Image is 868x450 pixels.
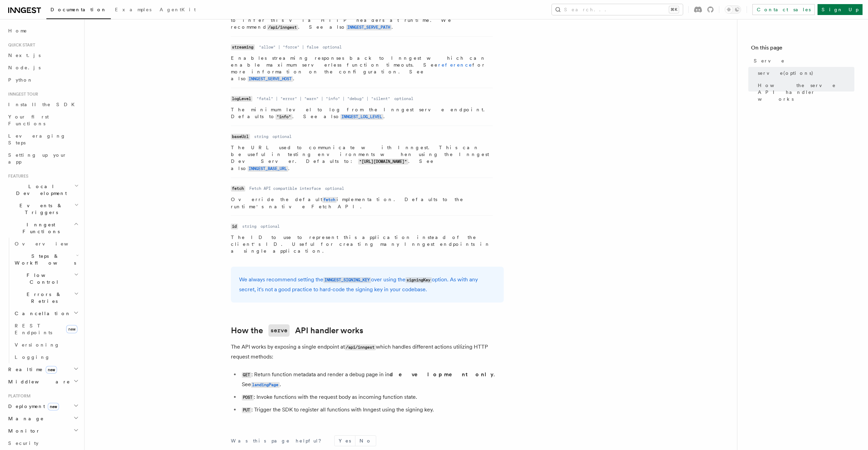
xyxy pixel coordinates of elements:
[355,436,376,446] button: No
[323,276,371,283] a: INNGEST_SIGNING_KEY
[389,371,494,378] strong: development only
[12,272,74,285] span: Flow Control
[5,49,80,61] a: Next.js
[5,403,59,410] span: Deployment
[8,102,79,107] span: Install the SDK
[15,241,85,247] span: Overview
[5,238,80,363] div: Inngest Functions
[248,76,293,81] a: INNGEST_SERVE_HOST
[8,114,49,126] span: Your first Functions
[438,62,472,68] a: reference
[248,76,293,82] code: INNGEST_SERVE_HOST
[5,378,70,385] span: Middleware
[231,342,504,362] p: The API works by exposing a single endpoint at which handles different actions utilizing HTTP req...
[5,363,80,376] button: Realtimenew
[8,53,41,58] span: Next.js
[5,437,80,449] a: Security
[267,25,298,30] code: /api/inngest
[755,79,854,105] a: How the serve API handler works
[242,224,256,229] dd: string
[752,4,815,15] a: Contact sales
[240,370,504,390] li: : Return function metadata and render a debug page in in . See .
[5,149,80,168] a: Setting up your app
[335,436,355,446] button: Yes
[239,275,496,294] p: We always recommend setting the over using the option. As with any secret, it's not a good practi...
[5,183,74,197] span: Local Development
[755,67,854,79] a: serve(options)
[231,324,363,337] a: How theserveAPI handler works
[46,2,111,19] a: Documentation
[111,2,156,18] a: Examples
[5,425,80,437] button: Monitor
[322,197,337,202] a: fetch
[323,44,342,50] dd: optional
[12,291,74,305] span: Errors & Retries
[12,320,80,339] a: REST Endpointsnew
[15,354,50,360] span: Logging
[758,82,854,102] span: How the serve API handler works
[231,55,493,82] p: Enables streaming responses back to Inngest which can enable maximum serverless function timeouts...
[322,197,337,203] code: fetch
[248,166,288,172] code: INNGEST_BASE_URL
[751,44,854,55] h4: On this page
[5,415,44,422] span: Manage
[8,77,33,83] span: Python
[5,427,40,434] span: Monitor
[358,159,408,165] code: "[URL][DOMAIN_NAME]"
[5,74,80,86] a: Python
[231,437,326,444] p: Was this page helpful?
[231,134,250,140] code: baseUrl
[231,144,493,172] p: The URL used to communicate with Inngest. This can be useful in testing environments when using t...
[754,57,785,64] span: Serve
[12,288,80,307] button: Errors & Retries
[240,392,504,402] li: : Invoke functions with the request body as incoming function state.
[5,25,80,37] a: Home
[12,253,76,266] span: Steps & Workflows
[251,381,280,388] a: landingPage
[5,366,57,373] span: Realtime
[8,27,27,34] span: Home
[5,219,80,238] button: Inngest Functions
[345,344,376,350] code: /api/inngest
[8,152,67,165] span: Setting up your app
[669,6,679,13] kbd: ⌘K
[66,325,77,333] span: new
[231,44,255,50] code: streaming
[5,202,74,216] span: Events & Triggers
[5,221,74,235] span: Inngest Functions
[231,10,493,31] p: The path where your handler is hosted. The SDK attempts to infer this via HTTP headers at runtime...
[552,4,683,15] button: Search...⌘K
[231,96,252,102] code: logLevel
[15,342,60,348] span: Versioning
[231,186,245,192] code: fetch
[394,96,413,101] dd: optional
[5,376,80,388] button: Middleware
[340,114,383,120] code: INNGEST_LOG_LEVEL
[340,114,383,119] a: INNGEST_LOG_LEVEL
[276,114,292,120] code: "info"
[231,224,238,229] code: id
[256,96,390,101] dd: "fatal" | "error" | "warn" | "info" | "debug" | "silent"
[5,199,80,219] button: Events & Triggers
[261,224,280,229] dd: optional
[160,7,196,12] span: AgentKit
[751,55,854,67] a: Serve
[346,24,392,30] a: INNGEST_SERVE_PATH
[12,269,80,288] button: Flow Control
[15,323,52,335] span: REST Endpoints
[242,395,254,400] code: POST
[5,61,80,74] a: Node.js
[12,238,80,250] a: Overview
[115,7,151,12] span: Examples
[12,339,80,351] a: Versioning
[231,196,493,210] p: Override the default implementation. Defaults to the runtime's native Fetch API.
[240,405,504,415] li: : Trigger the SDK to register all functions with Inngest using the signing key.
[5,180,80,199] button: Local Development
[50,7,107,12] span: Documentation
[725,5,741,14] button: Toggle dark mode
[323,277,371,283] code: INNGEST_SIGNING_KEY
[248,166,288,171] a: INNGEST_BASE_URL
[8,440,39,446] span: Security
[12,307,80,320] button: Cancellation
[8,133,66,145] span: Leveraging Steps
